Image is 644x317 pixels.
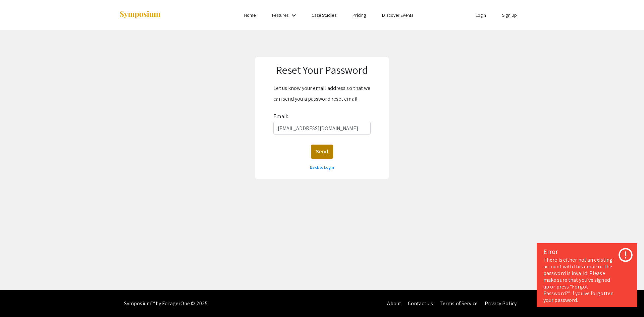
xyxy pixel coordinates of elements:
a: Privacy Policy [485,300,517,307]
a: Terms of Service [440,300,478,307]
a: Home [244,12,256,18]
button: Send [311,145,333,159]
label: Email: [273,111,288,122]
iframe: Chat [5,287,29,312]
a: Case Studies [312,12,336,18]
h1: Reset Your Password [261,63,383,76]
a: Back to Login [310,165,334,170]
a: About [387,300,401,307]
div: Error [543,247,631,257]
mat-icon: Expand Features list [290,11,298,19]
div: Symposium™ by ForagerOne © 2025 [124,290,208,317]
div: Let us know your email address so that we can send you a password reset email. [273,83,370,104]
img: Symposium by ForagerOne [119,10,161,19]
a: Sign Up [502,12,517,18]
a: Pricing [353,12,366,18]
div: There is either not an existing account with this email or the password is invalid. Please make s... [543,257,631,304]
a: Discover Events [382,12,413,18]
a: Features [272,12,289,18]
a: Contact Us [408,300,433,307]
a: Login [476,12,486,18]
